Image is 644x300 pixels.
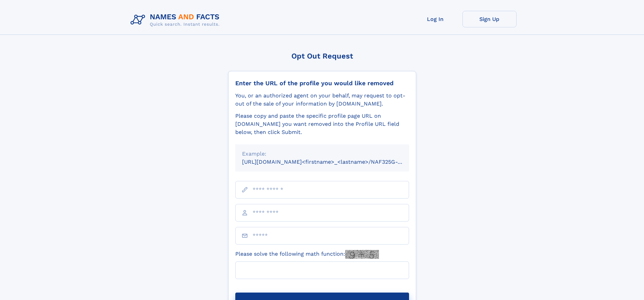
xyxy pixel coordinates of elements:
[235,79,409,87] div: Enter the URL of the profile you would like removed
[242,150,402,158] div: Example:
[462,11,517,27] a: Sign Up
[408,11,462,27] a: Log In
[235,92,409,108] div: You, or an authorized agent on your behalf, may request to opt-out of the sale of your informatio...
[235,250,379,259] label: Please solve the following math function:
[228,52,416,60] div: Opt Out Request
[128,11,225,29] img: Logo Names and Facts
[242,159,422,165] small: [URL][DOMAIN_NAME]<firstname>_<lastname>/NAF325G-xxxxxxxx
[235,112,409,136] div: Please copy and paste the specific profile page URL on [DOMAIN_NAME] you want removed into the Pr...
